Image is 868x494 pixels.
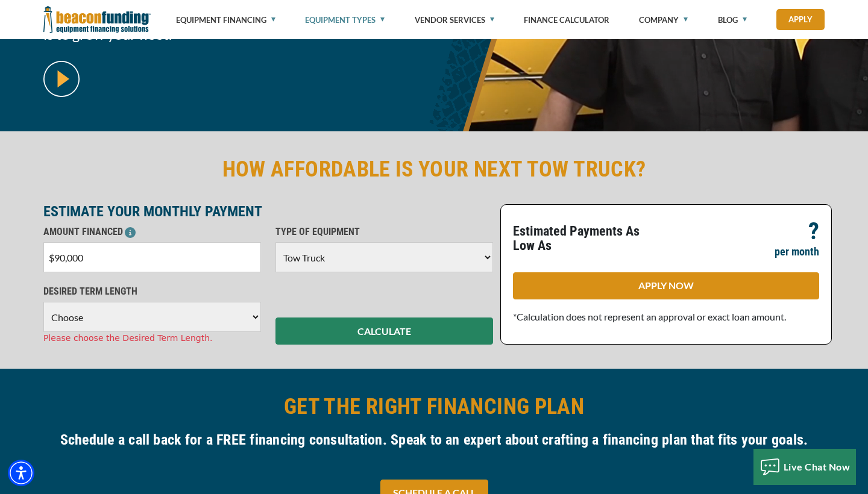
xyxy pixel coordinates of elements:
[43,332,261,345] div: Please choose the Desired Term Length.
[275,317,493,345] button: CALCULATE
[43,155,825,183] h2: HOW AFFORDABLE IS YOUR NEXT TOW TRUCK?
[8,460,34,486] div: Accessibility Menu
[513,224,659,253] p: Estimated Payments As Low As
[43,242,261,272] input: $
[784,461,851,472] span: Live Chat Now
[43,430,825,450] h4: Schedule a call back for a FREE financing consultation. Speak to an expert about crafting a finan...
[513,272,819,299] a: APPLY NOW
[43,204,493,219] p: ESTIMATE YOUR MONTHLY PAYMENT
[43,284,261,299] p: DESIRED TERM LENGTH
[776,9,825,30] a: Apply
[43,61,80,97] img: video modal pop-up play button
[275,225,493,239] p: TYPE OF EQUIPMENT
[513,311,786,322] span: *Calculation does not represent an approval or exact loan amount.
[43,225,261,239] p: AMOUNT FINANCED
[43,393,825,421] h2: GET THE RIGHT FINANCING PLAN
[753,449,857,485] button: Live Chat Now
[808,224,819,239] p: ?
[775,245,819,259] p: per month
